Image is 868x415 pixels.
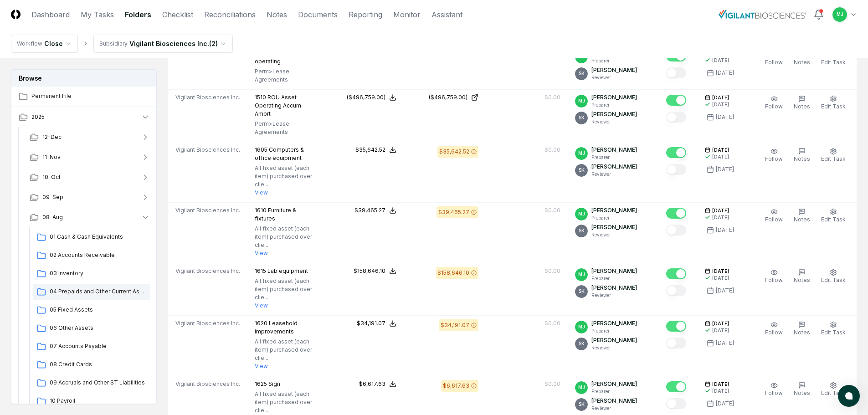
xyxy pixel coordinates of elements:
[591,74,637,81] p: Reviewer
[255,164,314,189] p: All fixed asset (each item) purchased over clie...
[712,94,729,101] span: [DATE]
[712,57,729,64] div: [DATE]
[591,171,637,178] p: Reviewer
[42,153,61,161] span: 11-Nov
[204,9,256,20] a: Reconciliations
[255,94,266,101] span: 1510
[712,214,729,221] div: [DATE]
[591,319,637,328] p: [PERSON_NAME]
[794,216,810,223] span: Notes
[763,49,785,68] button: Follow
[255,267,266,274] span: 1615
[763,380,785,399] button: Follow
[837,11,843,18] span: MJ
[666,208,686,219] button: Mark complete
[441,321,469,329] div: $34,191.07
[712,207,729,214] span: [DATE]
[578,323,585,330] span: MJ
[763,319,785,338] button: Follow
[821,155,846,162] span: Edit Task
[42,213,63,221] span: 08-Aug
[33,320,150,337] a: 06 Other Assets
[175,93,240,102] span: Vigilant Biosciences Inc.
[666,398,686,409] button: Mark complete
[267,9,287,20] a: Notes
[175,206,240,215] span: Vigilant Biosciences Inc.
[17,40,42,48] div: Workflow
[255,277,314,302] p: All fixed asset (each item) purchased over clie...
[359,380,396,388] button: $6,617.63
[591,146,637,154] p: [PERSON_NAME]
[578,384,585,391] span: MJ
[175,319,240,328] span: Vigilant Biosciences Inc.
[579,70,585,77] span: SK
[431,9,462,20] a: Assistant
[591,267,637,275] p: [PERSON_NAME]
[31,113,45,121] span: 2025
[33,357,150,373] a: 08 Credit Cards
[22,167,157,187] button: 10-Oct
[591,163,637,171] p: [PERSON_NAME]
[716,339,734,347] div: [DATE]
[42,193,63,201] span: 09-Sep
[763,146,785,165] button: Follow
[765,155,783,162] span: Follow
[544,206,560,215] div: $0.00
[255,380,267,387] span: 1625
[794,59,810,66] span: Notes
[821,103,846,110] span: Edit Task
[666,112,686,123] button: Mark complete
[591,93,637,102] p: [PERSON_NAME]
[794,103,810,110] span: Notes
[355,146,385,154] div: $35,642.52
[255,207,296,222] span: Furniture & fixtures
[666,321,686,332] button: Mark complete
[792,93,812,113] button: Notes
[443,382,469,390] div: $6,617.63
[544,380,560,388] div: $0.00
[712,320,729,327] span: [DATE]
[666,67,686,78] button: Mark complete
[11,35,233,53] nav: breadcrumb
[719,10,806,18] img: Vigilant Biosciences logo
[544,146,560,154] div: $0.00
[591,328,637,334] p: Preparer
[792,319,812,338] button: Notes
[255,249,268,257] button: View
[591,215,637,221] p: Preparer
[666,225,686,236] button: Mark complete
[439,148,469,156] div: $35,642.52
[666,164,686,175] button: Mark complete
[22,127,157,147] button: 12-Dec
[763,93,785,113] button: Follow
[354,206,396,215] button: $39,465.27
[33,302,150,318] a: 05 Fixed Assets
[125,9,151,20] a: Folders
[255,207,267,214] span: 1610
[765,329,783,336] span: Follow
[11,107,157,127] button: 2025
[591,336,637,344] p: [PERSON_NAME]
[255,390,314,415] p: All fixed asset (each item) purchased over clie...
[792,267,812,286] button: Notes
[22,187,157,207] button: 09-Sep
[33,375,150,391] a: 09 Accruals and Other ST Liabilities
[666,268,686,279] button: Mark complete
[355,146,396,154] button: $35,642.52
[50,342,146,350] span: 07 Accounts Payable
[22,207,157,227] button: 08-Aug
[578,210,585,217] span: MJ
[50,397,146,405] span: 10 Payroll
[544,319,560,328] div: $0.00
[821,329,846,336] span: Edit Task
[255,67,314,84] p: Perm>Lease Agreements
[819,49,847,68] button: Edit Task
[666,147,686,158] button: Mark complete
[99,40,128,48] div: Subsidiary
[591,223,637,231] p: [PERSON_NAME]
[666,95,686,106] button: Mark complete
[255,320,298,335] span: Leasehold improvements
[438,208,469,216] div: $39,465.27
[42,173,61,181] span: 10-Oct
[838,385,860,407] button: atlas-launcher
